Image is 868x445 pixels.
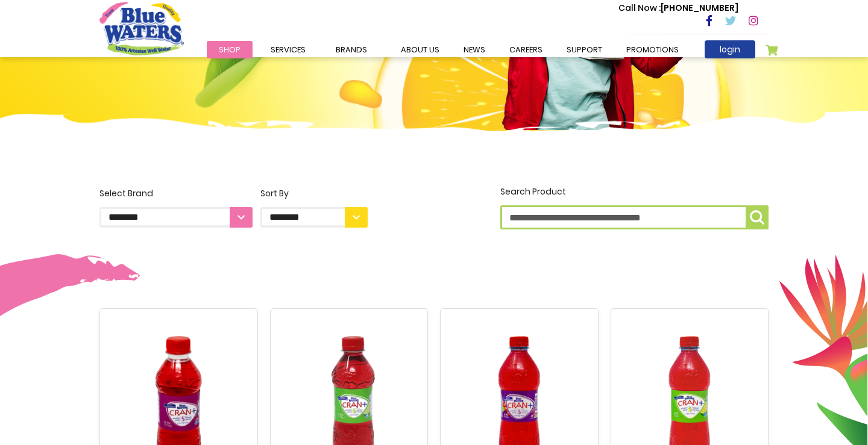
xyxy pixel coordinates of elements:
span: Shop [219,44,241,55]
a: careers [497,41,555,58]
span: Call Now : [618,2,661,14]
a: support [555,41,614,58]
input: Search Product [500,205,769,229]
div: Sort By [260,187,368,200]
label: Select Brand [99,187,253,228]
a: about us [389,41,451,58]
label: Search Product [500,185,769,229]
select: Sort By [260,207,368,228]
a: Promotions [614,41,691,58]
p: [PHONE_NUMBER] [618,2,738,14]
span: Brands [336,44,367,55]
button: Search Product [746,205,769,229]
a: News [451,41,497,58]
img: search-icon.png [750,210,764,225]
a: store logo [99,2,184,55]
select: Select Brand [99,207,253,228]
a: login [705,40,755,58]
span: Services [271,44,306,55]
